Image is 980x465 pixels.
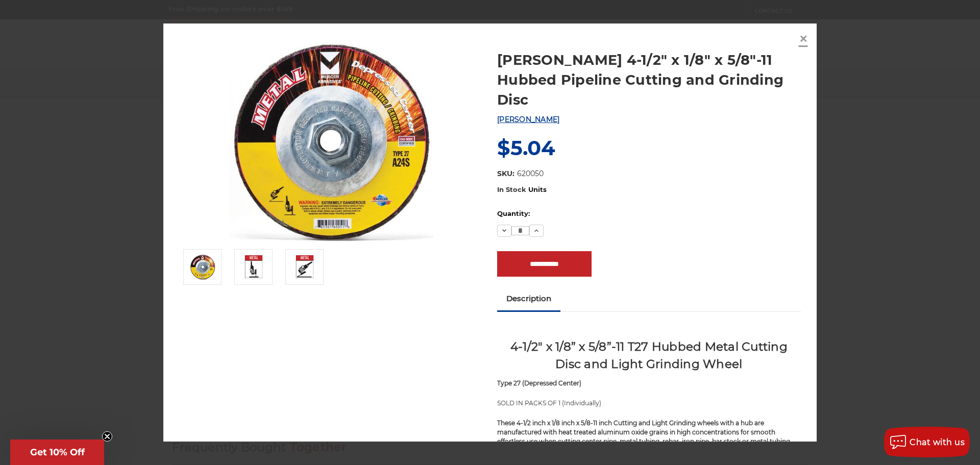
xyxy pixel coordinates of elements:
img: Mercer 4-1/2" x 1/8" x 5/8"-11 Hubbed Cutting and Light Grinding Wheel [190,254,215,280]
p: SOLD IN PACKS OF 1 (Individually) [497,399,801,408]
strong: Type 27 (Depressed Center) [497,379,581,387]
span: × [799,29,808,48]
span: Units [528,185,547,193]
img: Mercer 4-1/2" x 1/8" x 5/8"-11 Hubbed Pipeline Cutting and Grinding Disc [292,256,317,279]
img: Mercer 4-1/2" x 1/8" x 5/8"-11 Hubbed Cutting and Light Grinding Wheel [229,39,433,243]
span: $5.04 [497,135,555,160]
dt: SKU: [497,168,514,179]
button: Close teaser [102,431,112,442]
a: Close [795,31,812,47]
a: [PERSON_NAME] 4-1/2" x 1/8" x 5/8"-11 Hubbed Pipeline Cutting and Grinding Disc [497,50,801,110]
a: [PERSON_NAME] [497,115,559,124]
label: Quantity: [497,209,801,219]
div: Get 10% OffClose teaser [10,439,104,465]
strong: 4-1/2" x 1/8” x 5/8”-11 T27 Hubbed Metal Cutting Disc and Light Grinding Wheel [510,339,788,372]
span: Get 10% Off [30,447,85,458]
span: Chat with us [910,437,965,447]
span: In Stock [497,185,526,193]
dd: 620050 [517,168,544,179]
button: Chat with us [884,427,970,457]
a: Description [497,287,560,310]
img: Mercer 4-1/2" x 1/8" x 5/8"-11 Hubbed Pipeline Cutting and Grinding Disc [241,256,266,279]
